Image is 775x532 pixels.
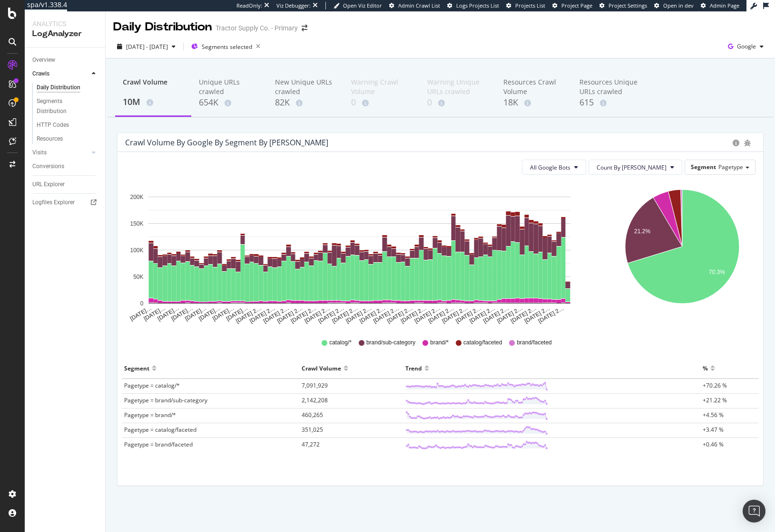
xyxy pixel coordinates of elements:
span: Projects List [515,2,545,9]
div: Daily Distribution [37,83,80,93]
text: 200K [130,194,143,200]
a: Project Settings [599,2,647,9]
div: Resources Unique URLs crawled [579,77,640,96]
a: Logfiles Explorer [32,198,98,208]
div: Segments Distribution [37,96,89,116]
div: Overview [32,55,55,65]
a: Logs Projects List [447,2,499,9]
a: Resources [37,134,98,144]
span: 2,142,208 [302,396,328,404]
div: arrow-right-arrow-left [302,25,307,31]
svg: A chart. [608,182,755,325]
div: Resources Crawl Volume [503,77,564,96]
span: Google [737,42,756,50]
div: Unique URLs crawled [199,77,260,96]
button: [DATE] - [DATE] [113,39,179,54]
span: +0.46 % [703,440,724,448]
div: New Unique URLs crawled [275,77,336,96]
div: Warning Crawl Volume [351,77,412,96]
a: Open Viz Editor [334,2,382,9]
span: Admin Page [710,2,739,9]
div: ReadOnly: [236,2,262,9]
span: brand/sub-category [366,339,415,347]
text: 21.2% [634,228,650,235]
button: All Google Bots [522,160,586,175]
a: Open in dev [654,2,694,9]
div: 615 [579,96,640,109]
div: circle-info [733,140,739,146]
a: Visits [32,148,89,158]
div: Crawls [32,69,49,79]
span: Pagetype = brand/* [124,411,176,419]
div: Resources [37,134,63,144]
span: [DATE] - [DATE] [126,43,168,51]
span: Count By Day [597,163,667,171]
button: Count By [PERSON_NAME] [589,160,682,175]
div: HTTP Codes [37,120,69,130]
span: 47,272 [302,440,320,448]
span: +4.56 % [703,411,724,419]
span: Project Settings [608,2,647,9]
span: Open Viz Editor [343,2,382,9]
span: Pagetype = catalog/* [124,381,180,389]
span: 351,025 [302,426,323,434]
span: Segments selected [202,43,252,51]
text: 0 [140,300,144,307]
text: 150K [130,220,143,227]
span: +70.26 % [703,381,727,389]
span: catalog/* [329,339,352,347]
div: URL Explorer [32,180,65,190]
svg: A chart. [125,182,594,325]
div: 10M [123,96,184,108]
div: Analytics [32,19,98,28]
div: Segment [124,361,149,376]
a: URL Explorer [32,180,98,190]
div: bug [744,140,751,146]
a: Overview [32,55,98,65]
a: Admin Crawl List [389,2,440,9]
div: Warning Unique URLs crawled [427,77,488,96]
span: brand/faceted [517,339,551,347]
span: Logs Projects List [456,2,499,9]
span: Segment [691,163,716,171]
span: +3.47 % [703,426,724,434]
div: 0 [351,96,412,109]
div: Crawl Volume by google by Segment by [PERSON_NAME] [125,138,328,147]
span: 7,091,929 [302,381,328,389]
div: Conversions [32,161,64,171]
div: Open Intercom Messenger [743,500,765,522]
span: Admin Crawl List [398,2,440,9]
div: Trend [405,361,422,376]
span: Pagetype [718,163,743,171]
span: Pagetype = brand/faceted [124,440,193,448]
span: Open in dev [663,2,694,9]
div: Visits [32,148,47,158]
button: Google [724,39,767,54]
span: All Google Bots [530,163,570,171]
text: 100K [130,247,143,254]
span: Project Page [561,2,592,9]
div: Tractor Supply Co. - Primary [216,23,298,33]
div: Viz Debugger: [276,2,311,9]
div: LogAnalyzer [32,28,98,39]
span: Pagetype = brand/sub-category [124,396,207,404]
a: HTTP Codes [37,120,98,130]
div: 654K [199,96,260,109]
span: 460,265 [302,411,323,419]
span: +21.22 % [703,396,727,404]
div: 0 [427,96,488,109]
div: Logfiles Explorer [32,198,75,208]
a: Project Page [552,2,592,9]
div: Crawl Volume [123,77,184,95]
div: 18K [503,96,564,109]
text: 70.3% [709,269,725,275]
span: Pagetype = catalog/faceted [124,426,196,434]
div: Daily Distribution [113,19,212,35]
a: Admin Page [701,2,739,9]
span: brand/* [430,339,449,347]
a: Conversions [32,161,98,171]
a: Daily Distribution [37,83,98,93]
div: 82K [275,96,336,109]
